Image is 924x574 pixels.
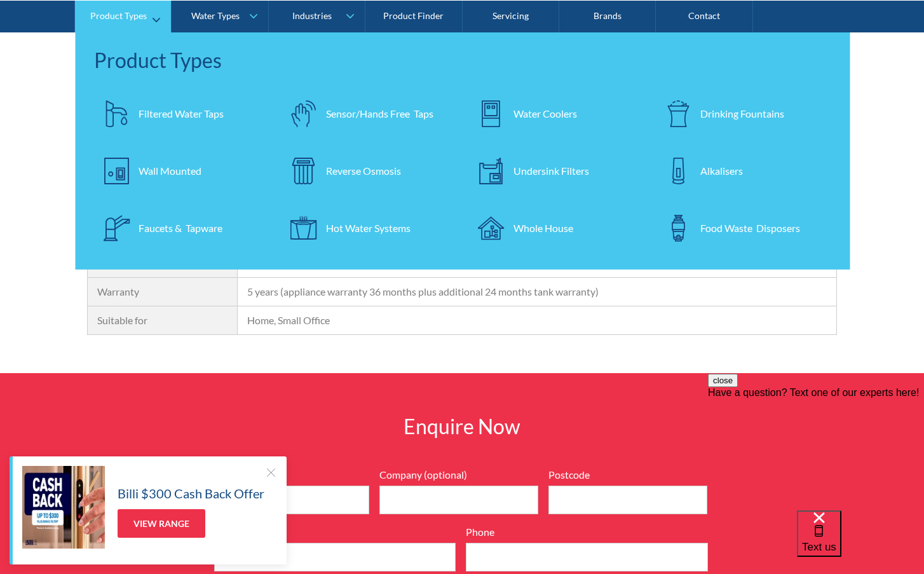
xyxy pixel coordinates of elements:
div: Sensor/Hands Free Taps [326,106,433,121]
label: Phone [466,524,707,540]
label: Postcode [548,467,707,482]
div: Product Types [94,44,831,75]
div: Filtered Water Taps [139,106,224,121]
a: Hot Water Systems [282,205,456,250]
img: Billi $300 Cash Back Offer [22,466,105,549]
div: Water Coolers [513,106,577,121]
a: Reverse Osmosis [282,148,456,193]
nav: Product Types [75,32,850,269]
label: Company (optional) [379,467,538,482]
a: Water Coolers [469,91,644,135]
div: Alkalisers [700,163,743,178]
div: 5 years (appliance warranty 36 months plus additional 24 months tank warranty) [247,284,827,299]
a: View Range [118,509,205,538]
div: Food Waste Disposers [700,220,800,235]
div: Drinking Fountains [700,106,784,121]
h2: Enquire Now [278,411,646,442]
a: Whole House [469,205,644,250]
div: Water Types [191,10,240,21]
div: Suitable for [97,313,228,328]
a: Filtered Water Taps [94,91,269,135]
div: Industries [292,10,332,21]
div: Wall Mounted [139,163,201,178]
a: Drinking Fountains [656,91,831,135]
div: Reverse Osmosis [326,163,401,178]
div: Whole House [513,220,573,235]
a: Undersink Filters [469,148,644,193]
a: Food Waste Disposers [656,205,831,250]
a: Faucets & Tapware [94,205,269,250]
h5: Billi $300 Cash Back Offer [118,484,264,503]
div: Product Types [90,10,147,21]
iframe: podium webchat widget bubble [797,510,924,574]
label: Email [214,524,456,540]
a: Alkalisers [656,148,831,193]
label: Name [214,467,369,482]
iframe: podium webchat widget prompt [708,374,924,526]
a: Sensor/Hands Free Taps [282,91,456,135]
div: Faucets & Tapware [139,220,222,235]
a: Wall Mounted [94,148,269,193]
div: Undersink Filters [513,163,589,178]
div: Hot Water Systems [326,220,411,235]
div: Home, Small Office [247,313,827,328]
div: Warranty [97,284,228,299]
